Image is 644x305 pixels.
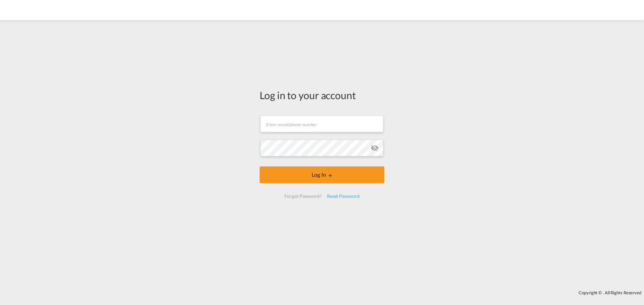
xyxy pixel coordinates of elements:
md-icon: icon-eye-off [371,144,379,152]
div: Reset Password [324,190,362,202]
button: LOGIN [260,166,384,183]
input: Enter email/phone number [260,116,383,132]
div: Forgot Password? [282,190,324,202]
div: Log in to your account [260,88,384,102]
